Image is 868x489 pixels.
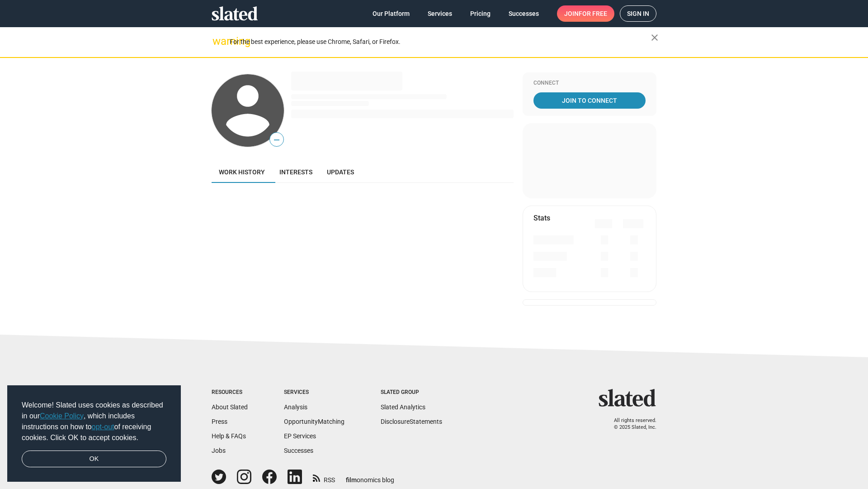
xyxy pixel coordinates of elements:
[381,389,442,396] div: Slated Group
[509,5,539,22] span: Successes
[557,5,614,22] a: Joinfor free
[463,5,498,22] a: Pricing
[284,389,344,396] div: Services
[230,36,651,48] div: For the best experience, please use Chrome, Safari, or Firefox.
[284,418,344,425] a: OpportunityMatching
[279,168,312,176] span: Interests
[428,5,452,22] span: Services
[649,32,660,43] mat-icon: close
[212,418,227,425] a: Press
[579,5,607,22] span: for free
[346,476,357,484] span: film
[627,6,649,21] span: Sign in
[212,36,223,47] mat-icon: warning
[501,5,546,22] a: Successes
[212,389,248,396] div: Resources
[535,92,644,109] span: Join To Connect
[284,403,307,411] a: Analysis
[284,432,316,440] a: EP Services
[212,447,226,454] a: Jobs
[470,5,491,22] span: Pricing
[604,417,656,431] p: All rights reserved. © 2025 Slated, Inc.
[22,400,166,443] span: Welcome! Slated uses cookies as described in our , which includes instructions on how to of recei...
[620,5,656,22] a: Sign in
[212,161,272,183] a: Work history
[22,451,166,468] a: dismiss cookie message
[270,134,283,146] span: —
[564,5,607,22] span: Join
[212,432,246,440] a: Help & FAQs
[533,80,646,87] div: Connect
[381,418,442,425] a: DisclosureStatements
[212,403,248,411] a: About Slated
[313,470,335,484] a: RSS
[219,168,265,176] span: Work history
[420,5,459,22] a: Services
[373,5,410,22] span: Our Platform
[533,92,646,109] a: Join To Connect
[365,5,417,22] a: Our Platform
[320,161,361,183] a: Updates
[7,385,181,482] div: cookieconsent
[92,423,114,431] a: opt-out
[346,469,394,484] a: filmonomics blog
[284,447,313,454] a: Successes
[327,168,354,176] span: Updates
[40,412,84,420] a: Cookie Policy
[272,161,320,183] a: Interests
[381,403,425,411] a: Slated Analytics
[533,213,550,223] mat-card-title: Stats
